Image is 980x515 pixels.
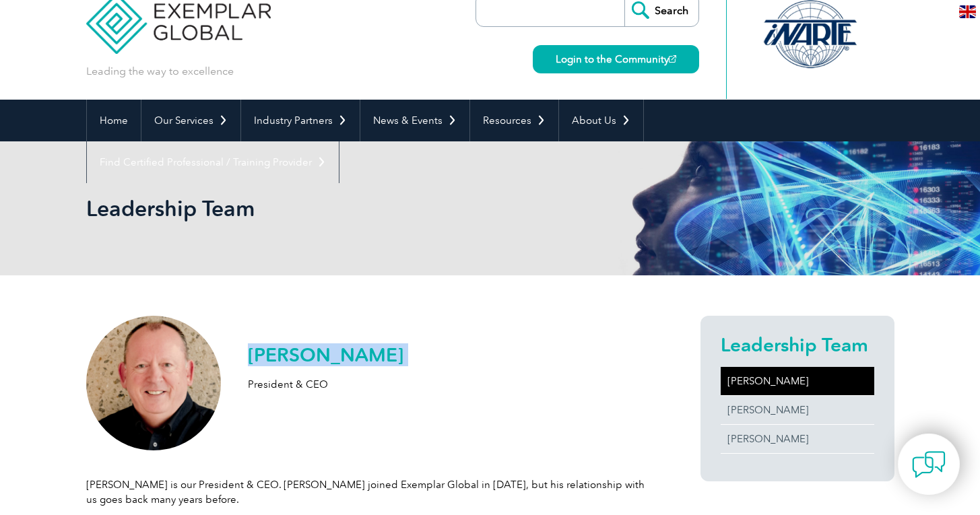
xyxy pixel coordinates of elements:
p: [PERSON_NAME] is our President & CEO. [PERSON_NAME] joined Exemplar Global in [DATE], but his rel... [86,477,652,507]
a: [PERSON_NAME] [721,396,874,424]
a: [PERSON_NAME] [721,425,874,453]
a: About Us [559,100,643,141]
a: Resources [470,100,558,141]
h2: [PERSON_NAME] [248,344,403,366]
a: Login to the Community [533,45,699,73]
a: Find Certified Professional / Training Provider [87,141,339,183]
img: open_square.png [669,55,676,63]
a: [PERSON_NAME] [721,367,874,395]
a: News & Events [360,100,469,141]
p: Leading the way to excellence [86,64,234,79]
a: Industry Partners [241,100,360,141]
img: en [959,5,976,18]
a: Home [87,100,141,141]
h2: Leadership Team [721,334,874,355]
a: Our Services [141,100,240,141]
h1: Leadership Team [86,195,603,221]
p: President & CEO [248,377,403,392]
img: contact-chat.png [912,448,946,481]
